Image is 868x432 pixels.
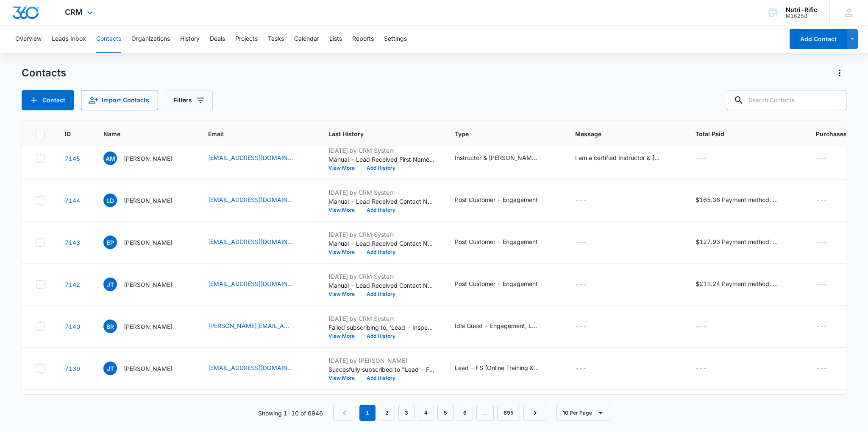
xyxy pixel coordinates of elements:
p: [PERSON_NAME] [124,154,172,163]
a: [EMAIL_ADDRESS][DOMAIN_NAME] [208,363,293,372]
span: Name [103,129,175,138]
span: Type [455,129,542,138]
div: Message - - Select to Edit Field [575,279,602,289]
div: --- [696,321,707,331]
div: --- [575,321,587,331]
div: Name - Jonathan Torrato - Select to Edit Field [103,362,188,375]
div: --- [816,195,827,205]
div: Total Paid - - Select to Edit Field [696,153,722,163]
button: Organizations [131,25,170,53]
button: View More [328,208,361,213]
p: [DATE] by [PERSON_NAME] [328,356,434,365]
button: View More [328,250,361,255]
button: Tasks [268,25,284,53]
div: Email - lisadailey08@gmail.com - Select to Edit Field [208,195,308,205]
div: Type - Post Customer - Engagement - Select to Edit Field [455,279,553,289]
button: Add Contact [22,90,74,110]
a: [EMAIL_ADDRESS][DOMAIN_NAME] [208,195,293,204]
div: Type - Idle Guest - Engagement, Lead Bid - Inspection - Select to Edit Field [455,321,555,331]
button: Add History [361,250,401,255]
p: [DATE] by CRM System [328,146,434,155]
div: Total Paid - $127.93 Payment method: Credit Card - Select to Edit Field [696,237,796,247]
span: CRM [65,8,83,17]
div: Total Paid - - Select to Edit Field [696,363,722,373]
button: Contacts [96,25,121,53]
div: --- [816,153,827,163]
input: Search Contacts [727,90,846,110]
div: account id [786,13,817,19]
button: Filters [165,90,213,110]
div: Email - tolomeo_@hotmail.com - Select to Edit Field [208,153,308,163]
span: Message [575,129,675,138]
div: $127.93 Payment method: Credit Card [696,237,780,246]
div: Purchases: Total Orders - - Select to Edit Field [816,153,843,163]
div: Total Paid - - Select to Edit Field [696,321,722,331]
div: Name - Emma Pontacq - Select to Edit Field [103,236,188,249]
button: 10 Per Page [556,405,610,421]
div: Message - - Select to Edit Field [575,363,602,373]
div: Purchases: Total Orders - - Select to Edit Field [816,363,843,373]
div: Message - I am a certified Instructor & Proctor for ServSafe and would love some guidance on how ... [575,153,675,163]
div: Name - Angel Morales - Select to Edit Field [103,151,188,165]
a: Page 3 [398,405,415,421]
div: Type - Instructor & Proctor Network - Select to Edit Field [455,153,555,163]
a: Navigate to contact details page for Angel Morales [65,155,80,162]
button: Deals [210,25,225,53]
a: Page 4 [418,405,434,421]
em: 1 [359,405,376,421]
p: Manual - Lead Received First Name: [PERSON_NAME] Last Name: [PERSON_NAME] Phone: [PHONE_NUMBER] E... [328,155,434,164]
p: [PERSON_NAME] [124,238,172,247]
button: Reports [352,25,374,53]
button: Import Contacts [81,90,158,110]
div: Name - Lisa Dailey - Select to Edit Field [103,194,188,207]
button: Add History [361,208,401,213]
a: Page 6 [457,405,473,421]
div: Name - Joseph T - Select to Edit Field [103,278,188,291]
button: Add History [361,334,401,339]
span: LD [103,194,117,207]
h1: Contacts [22,67,66,79]
div: Idle Guest - Engagement, Lead Bid - Inspection [455,321,540,330]
div: --- [575,363,587,373]
span: Last History [328,129,422,138]
button: View More [328,166,361,171]
a: [EMAIL_ADDRESS][DOMAIN_NAME] [208,237,293,246]
div: Email - bertha@kinjo.group - Select to Edit Field [208,321,308,331]
a: Page 695 [497,405,520,421]
p: Showing 1-10 of 6946 [258,409,323,418]
p: [PERSON_NAME] [124,280,172,289]
div: --- [696,153,707,163]
div: Message - - Select to Edit Field [575,321,602,331]
a: [EMAIL_ADDRESS][DOMAIN_NAME] [208,153,293,162]
div: Purchases: Total Orders - - Select to Edit Field [816,279,843,289]
div: Purchases: Total Orders - - Select to Edit Field [816,237,843,247]
button: Settings [384,25,407,53]
button: Add History [361,292,401,297]
div: Lead - FS (Online Training & Online Proctored Exam) [455,363,540,372]
a: Page 2 [379,405,395,421]
a: Navigate to contact details page for Jonathan Torrato [65,365,80,372]
button: Overview [15,25,42,53]
div: Type - Lead - FS (Online Training & Online Proctored Exam) - Select to Edit Field [455,363,555,373]
div: --- [575,195,587,205]
div: $165.36 Payment method: Credit Card [696,195,780,204]
button: Projects [235,25,258,53]
button: Actions [833,66,846,80]
button: Add History [361,376,401,381]
div: Email - Ebpontacq@gmail.com - Select to Edit Field [208,237,308,247]
div: Email - jtorrato077@gmail.com - Select to Edit Field [208,363,308,373]
p: [PERSON_NAME] [124,364,172,373]
div: --- [816,321,827,331]
div: --- [816,279,827,289]
div: --- [816,237,827,247]
a: [EMAIL_ADDRESS][DOMAIN_NAME] [208,279,293,288]
a: [PERSON_NAME][EMAIL_ADDRESS][PERSON_NAME][DOMAIN_NAME] [208,321,293,330]
p: [DATE] by CRM System [328,188,434,197]
button: Leads Inbox [52,25,86,53]
a: Next Page [523,405,546,421]
div: I am a certified Instructor & [PERSON_NAME] for ServSafe and would love some guidance on how I ca... [575,153,660,162]
button: Add History [361,166,401,171]
button: View More [328,376,361,381]
p: Succesfully subscribed to "Lead - FS (Online Training &amp; Online Proctored Exam)". [328,365,434,374]
span: Total Paid [696,129,796,138]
